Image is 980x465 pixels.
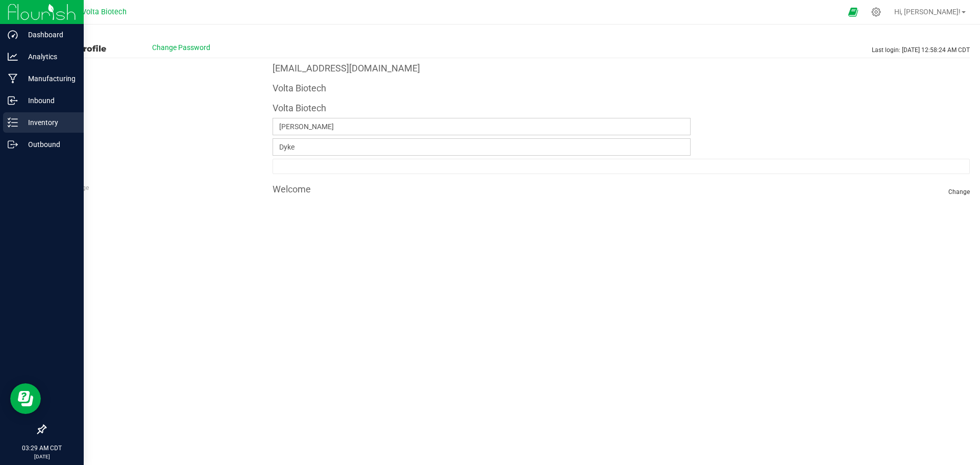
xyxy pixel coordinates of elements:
[273,159,970,174] input: Format: (999) 999-9999
[273,83,326,93] h4: Volta Biotech
[10,383,41,414] iframe: Resource center
[82,8,127,16] span: Volta Biotech
[152,43,210,52] span: Change Password
[18,29,79,41] p: Dashboard
[8,30,18,40] inline-svg: Dashboard
[130,39,232,56] button: Change Password
[18,72,79,85] p: Manufacturing
[5,444,79,453] p: 03:29 AM CDT
[273,184,970,194] h4: Welcome
[8,52,18,62] inline-svg: Analytics
[273,103,970,113] h4: Volta Biotech
[872,45,970,55] span: Last login: [DATE] 12:58:24 AM CDT
[948,187,970,197] span: Change
[18,94,79,107] p: Inbound
[8,74,18,84] inline-svg: Manufacturing
[8,139,18,150] inline-svg: Outbound
[18,116,79,129] p: Inventory
[8,117,18,128] inline-svg: Inventory
[842,2,865,22] span: Open Ecommerce Menu
[5,453,79,460] p: [DATE]
[18,138,79,151] p: Outbound
[273,63,420,74] h4: [EMAIL_ADDRESS][DOMAIN_NAME]
[18,51,79,63] p: Analytics
[870,7,883,17] div: Manage settings
[8,95,18,106] inline-svg: Inbound
[894,8,961,16] span: Hi, [PERSON_NAME]!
